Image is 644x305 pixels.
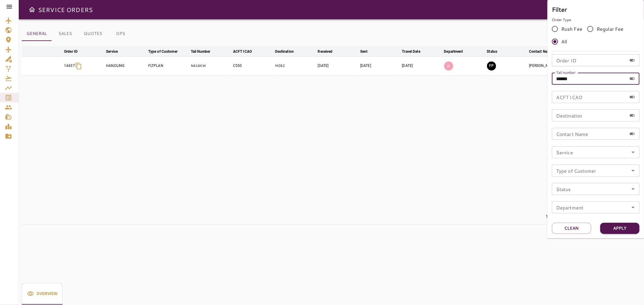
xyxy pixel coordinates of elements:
[552,5,639,14] h6: Filter
[552,23,639,48] div: rushFeeOrder
[552,17,639,23] p: Order Type
[552,223,591,234] button: Clean
[600,223,639,234] button: Apply
[561,25,582,33] span: Rush Fee
[556,70,576,75] label: Tail number
[629,148,637,156] button: Open
[629,166,637,175] button: Open
[629,203,637,212] button: Open
[561,38,567,45] span: All
[629,185,637,193] button: Open
[597,25,624,33] span: Regular Fee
